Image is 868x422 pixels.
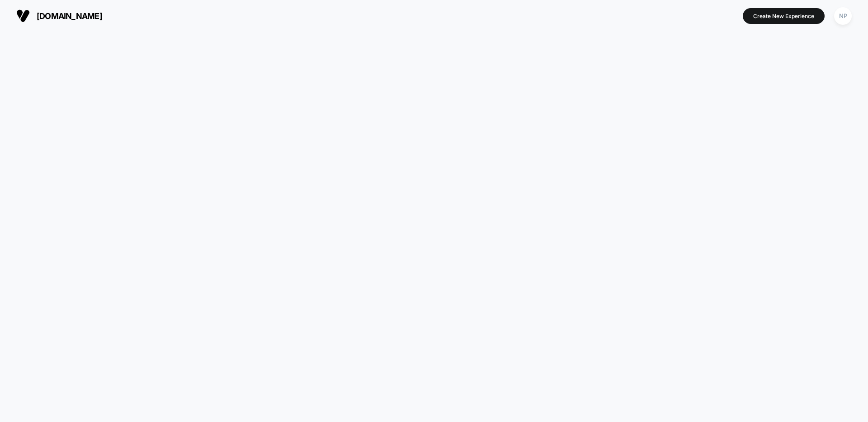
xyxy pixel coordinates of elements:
div: NP [834,7,852,25]
button: Create New Experience [743,8,825,24]
img: Visually logo [16,9,30,23]
button: [DOMAIN_NAME] [14,9,105,23]
span: [DOMAIN_NAME] [37,11,102,21]
button: NP [831,7,854,25]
